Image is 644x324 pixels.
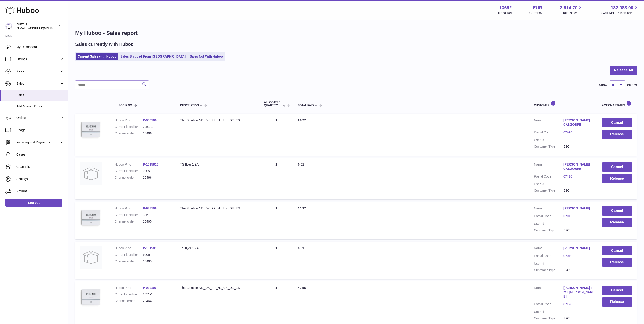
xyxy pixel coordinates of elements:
dt: Current identifier [115,213,143,217]
dd: 20465 [143,259,171,264]
span: 24.27 [298,118,306,122]
img: no-photo.jpg [80,162,102,185]
dt: Customer Type [534,268,563,272]
button: Release [602,297,632,307]
span: Orders [16,116,60,120]
img: 136921728478892.jpg [80,118,102,141]
dt: User Id [534,310,563,314]
a: P-988106 [143,206,157,210]
a: 07198 [563,302,593,306]
span: 182,083.00 [611,5,633,11]
dt: Huboo P no [115,286,143,290]
dd: 9005 [143,253,171,257]
span: Sales [16,82,60,86]
span: Settings [16,177,64,181]
dt: Channel order [115,175,143,180]
dt: Huboo P no [115,206,143,211]
span: Usage [16,128,64,132]
button: Cancel [602,162,632,172]
dt: Channel order [115,259,143,264]
span: Listings [16,57,60,61]
dd: B2C [563,144,593,149]
a: Sales Shipped From [GEOGRAPHIC_DATA] [119,53,187,60]
span: Sales [16,93,64,97]
button: Release [602,130,632,139]
a: 182,083.00 AVAILABLE Stock Total [600,5,639,15]
a: [PERSON_NAME] CANZOBRE [563,118,593,127]
span: entries [627,83,637,87]
dd: 9005 [143,169,171,173]
dt: Name [534,246,563,252]
a: [PERSON_NAME] [563,246,593,250]
span: ALLOCATED Quantity [264,101,282,107]
span: Returns [16,189,64,193]
strong: 13692 [499,5,512,11]
dd: 3051-1 [143,213,171,217]
div: The Solution NO_DK_FR_NL_UK_DE_ES [180,118,255,122]
span: 2,514.70 [560,5,578,11]
span: Invoicing and Payments [16,140,60,144]
span: 24.27 [298,206,306,210]
a: Log out [5,199,62,207]
dd: B2C [563,188,593,193]
img: 136921728478892.jpg [80,286,102,308]
dt: Huboo P no [115,162,143,167]
span: Total sales [563,11,583,15]
span: Channels [16,165,64,169]
a: Sales Not With Huboo [188,53,224,60]
dd: B2C [563,316,593,321]
dt: Huboo P no [115,246,143,250]
div: Customer [534,101,593,107]
div: Huboo Ref [497,11,512,15]
dt: Customer Type [534,144,563,149]
div: TS flyer 1 ZA [180,162,255,167]
span: Stock [16,69,60,74]
a: 2,514.70 Total sales [560,5,583,15]
dd: 3051-1 [143,125,171,129]
dd: 20465 [143,219,171,224]
button: Cancel [602,286,632,295]
a: 07010 [563,214,593,218]
button: Release [602,174,632,183]
dt: Customer Type [534,188,563,193]
dt: Channel order [115,219,143,224]
div: The Solution NO_DK_FR_NL_UK_DE_ES [180,286,255,290]
dt: User Id [534,138,563,142]
dd: 20466 [143,131,171,136]
dt: Channel order [115,299,143,303]
td: 1 [259,158,293,199]
strong: EUR [533,5,542,11]
dt: User Id [534,182,563,186]
label: Show [599,83,607,87]
span: Total paid [298,104,314,107]
dd: B2C [563,228,593,233]
div: TS flyer 1 ZA [180,246,255,250]
span: Huboo P no [115,104,132,107]
button: Release All [610,66,637,75]
button: Release [602,258,632,267]
img: 136921728478892.jpg [80,206,102,229]
button: Cancel [602,206,632,216]
span: 0.01 [298,246,304,250]
span: 42.55 [298,286,306,290]
dt: Name [534,206,563,212]
a: P-988106 [143,286,157,290]
dt: Postal Code [534,174,563,180]
span: Description [180,104,199,107]
span: Add Manual Order [16,104,64,108]
dd: B2C [563,268,593,272]
span: 0.01 [298,163,304,166]
button: Release [602,218,632,227]
button: Cancel [602,246,632,255]
dt: Current identifier [115,169,143,173]
dt: Postal Code [534,254,563,259]
dt: Postal Code [534,302,563,307]
img: log@nutraq.com [5,23,12,30]
span: My Dashboard [16,45,64,49]
dt: User Id [534,222,563,226]
h1: My Huboo - Sales report [75,29,637,37]
a: [PERSON_NAME] [563,206,593,211]
a: 07010 [563,254,593,258]
dd: 20464 [143,299,171,303]
dt: Channel order [115,131,143,136]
